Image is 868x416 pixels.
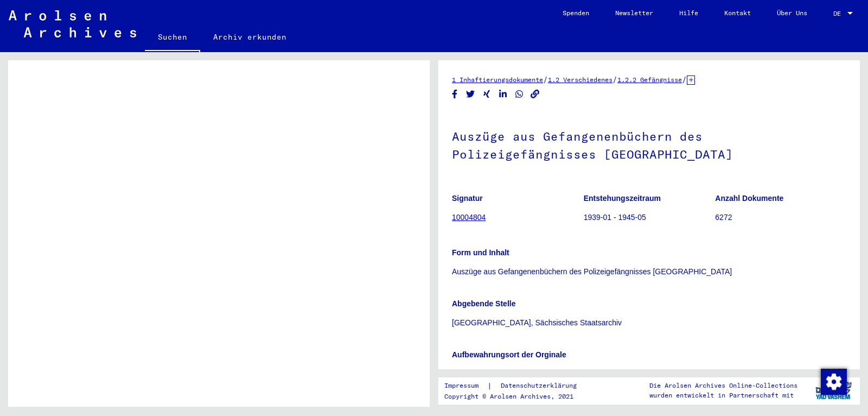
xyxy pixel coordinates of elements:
[9,10,136,37] img: Arolsen_neg.svg
[452,111,846,177] h1: Auszüge aus Gefangenenbüchern des Polizeigefängnisses [GEOGRAPHIC_DATA]
[444,380,487,392] a: Impressum
[452,266,846,278] p: Auszüge aus Gefangenenbüchern des Polizeigefängnisses [GEOGRAPHIC_DATA]
[444,392,590,401] p: Copyright © Arolsen Archives, 2021
[682,74,687,84] span: /
[649,381,797,390] p: Die Arolsen Archives Online-Collections
[612,74,617,84] span: /
[452,299,515,308] b: Abgebende Stelle
[481,87,493,101] button: Share on Xing
[492,380,590,392] a: Datenschutzerklärung
[497,87,509,101] button: Share on LinkedIn
[649,390,797,400] p: wurden entwickelt in Partnerschaft mit
[584,194,661,203] b: Entstehungszeitraum
[529,87,541,101] button: Copy link
[584,212,715,223] p: 1939-01 - 1945-05
[452,213,486,222] a: 10004804
[543,74,548,84] span: /
[452,368,846,380] p: Sächsisches Staatsarchiv Leipzig
[617,75,682,84] a: 1.2.2 Gefängnisse
[452,317,846,329] p: [GEOGRAPHIC_DATA], Sächsisches Staatsarchiv
[145,24,200,52] a: Suchen
[452,248,509,257] b: Form und Inhalt
[452,350,566,359] b: Aufbewahrungsort der Orginale
[452,75,543,84] a: 1 Inhaftierungsdokumente
[813,377,854,404] img: yv_logo.png
[514,87,525,101] button: Share on WhatsApp
[715,212,846,223] p: 6272
[715,194,783,203] b: Anzahl Dokumente
[548,75,612,84] a: 1.2 Verschiedenes
[200,24,299,50] a: Archiv erkunden
[821,369,847,395] img: Zustimmung ändern
[449,87,461,101] button: Share on Facebook
[465,87,476,101] button: Share on Twitter
[444,380,590,392] div: |
[452,194,483,203] b: Signatur
[833,10,845,17] span: DE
